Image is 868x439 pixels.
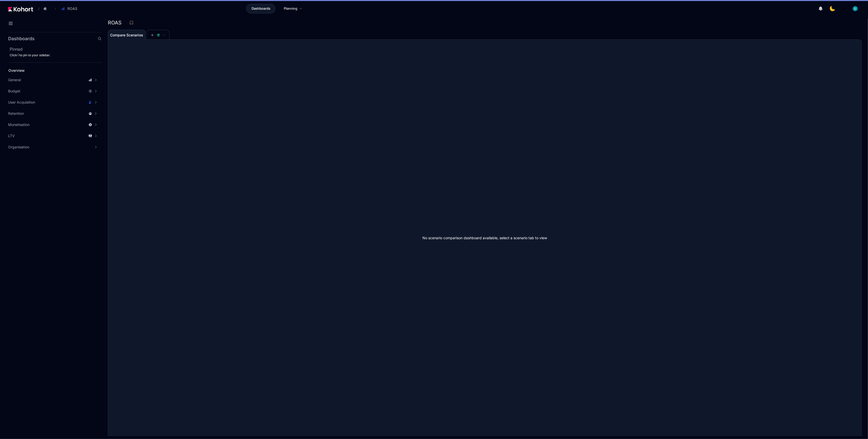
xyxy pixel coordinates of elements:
span: General [8,77,21,82]
span: Organisation [8,145,29,150]
button: ROAS [58,4,83,13]
span: / [34,6,39,11]
h2: Dashboards [8,36,35,41]
span: LTV [8,133,15,138]
div: Click to pin to your sidebar. [10,53,102,57]
span: Planning [284,6,297,11]
span: Budget [8,89,20,94]
span: Dashboards [252,6,270,11]
img: logo_MoneyTimeLogo_1_20250619094856634230.png [842,6,847,11]
span: › [54,7,57,11]
a: Overview [7,67,93,74]
span: Overview [8,68,25,73]
span: ROAS [67,6,77,11]
span: Retention [8,111,24,116]
div: No scenario comparison dashboard available, select a scenario tab to view [108,40,862,436]
span: Monetisation [8,122,30,127]
span: User Acquisition [8,100,35,105]
h3: ROAS [108,20,125,25]
img: Kohort logo [8,7,33,11]
a: Planning [278,4,308,13]
a: Dashboards [246,4,275,13]
h2: Pinned [10,46,102,52]
span: Compare Scenarios [110,33,143,37]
